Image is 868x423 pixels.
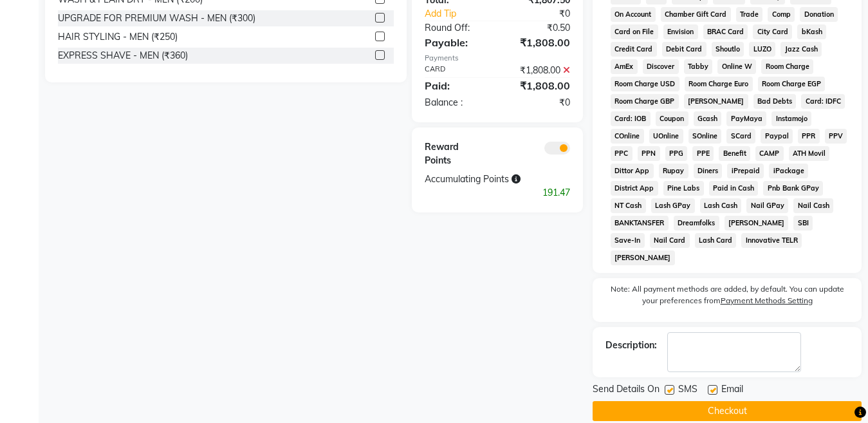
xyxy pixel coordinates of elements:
div: CARD [415,64,497,77]
span: PPR [798,129,820,144]
span: City Card [753,24,792,39]
span: COnline [611,129,644,144]
span: Trade [736,7,763,22]
span: Shoutlo [712,42,744,57]
span: Nail GPay [746,198,788,213]
div: 191.47 [415,186,580,200]
span: SOnline [688,129,722,144]
div: Paid: [415,78,497,93]
span: Nail Cash [793,198,833,213]
span: Chamber Gift Card [661,7,731,22]
button: Checkout [593,401,862,421]
a: Add Tip [415,7,511,21]
span: UOnline [649,129,683,144]
span: Card on File [611,24,658,39]
span: iPrepaid [727,164,764,178]
span: AmEx [611,59,638,74]
span: NT Cash [611,198,646,213]
span: Credit Card [611,42,657,57]
span: Diners [694,164,723,178]
span: Lash Cash [700,198,742,213]
span: Room Charge Euro [685,77,753,91]
span: Save-In [611,233,645,248]
div: Description: [605,339,657,352]
span: District App [611,181,658,196]
span: Lash GPay [651,198,695,213]
span: Rupay [659,164,688,178]
div: Round Off: [415,21,497,35]
span: PPE [692,146,714,161]
span: Tabby [684,59,713,74]
div: Payable: [415,35,497,50]
span: ATH Movil [789,146,830,161]
span: Bad Debts [753,94,797,109]
span: SCard [726,129,755,144]
span: Email [721,382,743,399]
span: Discover [643,59,679,74]
span: Pnb Bank GPay [763,181,823,196]
div: UPGRADE FOR PREMIUM WASH - MEN (₹300) [58,12,255,25]
span: Innovative TELR [741,233,802,248]
div: ₹1,808.00 [497,78,580,93]
span: Nail Card [650,233,690,248]
div: Accumulating Points [415,173,539,186]
span: Instamojo [771,111,811,126]
span: Room Charge EGP [758,77,826,91]
span: Benefit [719,146,750,161]
span: Comp [768,7,795,22]
span: Room Charge [761,59,813,74]
span: [PERSON_NAME] [684,94,748,109]
span: Coupon [656,111,688,126]
span: Paid in Cash [709,181,759,196]
div: Reward Points [415,140,497,167]
span: Jazz Cash [780,42,822,57]
div: ₹0.50 [497,21,580,35]
div: HAIR STYLING - MEN (₹250) [58,30,178,44]
span: Send Details On [593,382,660,399]
span: Debit Card [662,42,706,57]
span: Donation [800,7,838,22]
span: On Account [611,7,656,22]
div: ₹1,808.00 [497,64,580,77]
div: Payments [425,53,570,64]
span: [PERSON_NAME] [611,250,675,265]
span: PPV [825,129,847,144]
span: PPN [638,146,660,161]
label: Note: All payment methods are added, by default. You can update your preferences from [605,283,849,312]
span: BRAC Card [703,24,748,39]
span: PayMaya [726,111,766,126]
div: ₹0 [497,96,580,109]
span: CAMP [755,146,784,161]
span: Online W [717,59,756,74]
div: Balance : [415,96,497,109]
span: Lash Card [695,233,737,248]
span: Card: IOB [611,111,651,126]
span: Envision [663,24,698,39]
span: LUZO [749,42,775,57]
span: Dittor App [611,164,654,178]
span: iPackage [769,164,808,178]
span: PPG [665,146,688,161]
span: BANKTANSFER [611,216,669,230]
label: Payment Methods Setting [721,295,813,306]
span: Card: IDFC [801,94,845,109]
span: Room Charge USD [611,77,679,91]
span: PPC [611,146,633,161]
span: bKash [797,24,826,39]
span: [PERSON_NAME] [725,216,789,230]
div: ₹0 [511,7,580,21]
div: EXPRESS SHAVE - MEN (₹360) [58,49,188,62]
span: Pine Labs [663,181,704,196]
span: SBI [793,216,813,230]
span: Paypal [761,129,793,144]
span: Room Charge GBP [611,94,679,109]
span: Dreamfolks [674,216,719,230]
span: SMS [678,382,697,399]
div: ₹1,808.00 [497,35,580,50]
span: Gcash [694,111,722,126]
